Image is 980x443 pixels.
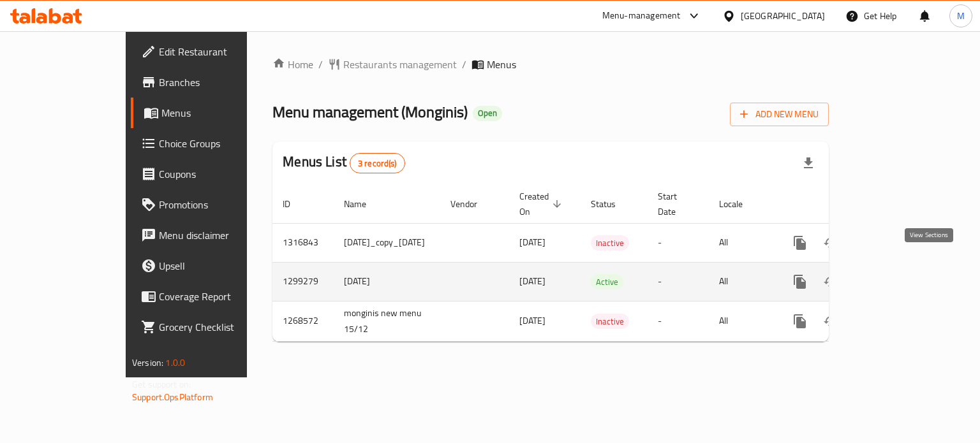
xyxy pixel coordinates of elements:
[473,108,502,119] span: Open
[350,153,405,173] div: Total records count
[591,196,632,212] span: Status
[272,262,334,301] td: 1299279
[272,185,917,342] table: enhanced table
[709,301,775,341] td: All
[132,354,163,371] span: Version:
[591,314,629,329] span: Inactive
[159,44,279,59] span: Edit Restaurant
[709,262,775,301] td: All
[334,223,440,262] td: [DATE]_copy_[DATE]
[131,281,290,312] a: Coverage Report
[328,57,457,72] a: Restaurants management
[462,57,466,72] li: /
[344,196,383,212] span: Name
[161,105,279,120] span: Menus
[272,57,313,72] a: Home
[131,67,290,98] a: Branches
[131,36,290,67] a: Edit Restaurant
[272,98,468,126] span: Menu management ( Monginis )
[730,103,829,126] button: Add New Menu
[591,235,629,251] div: Inactive
[350,157,405,170] span: 3 record(s)
[658,189,694,219] span: Start Date
[159,258,279,273] span: Upsell
[785,266,815,297] button: more
[519,273,546,289] span: [DATE]
[519,189,565,219] span: Created On
[591,274,623,289] div: Active
[709,223,775,262] td: All
[815,266,846,297] button: Change Status
[450,196,494,212] span: Vendor
[131,220,290,251] a: Menu disclaimer
[283,152,405,173] h2: Menus List
[132,389,213,405] a: Support.OpsPlatform
[132,376,191,393] span: Get support on:
[131,159,290,189] a: Coupons
[648,301,709,341] td: -
[334,301,440,341] td: monginis new menu 15/12
[602,8,681,24] div: Menu-management
[957,9,965,23] span: M
[793,148,824,178] div: Export file
[815,306,846,337] button: Change Status
[159,136,279,151] span: Choice Groups
[740,106,819,122] span: Add New Menu
[591,314,629,329] div: Inactive
[165,354,185,371] span: 1.0.0
[159,75,279,90] span: Branches
[648,223,709,262] td: -
[131,189,290,220] a: Promotions
[159,166,279,182] span: Coupons
[591,275,623,289] span: Active
[487,57,516,72] span: Menus
[131,98,290,128] a: Menus
[318,57,323,72] li: /
[334,262,440,301] td: [DATE]
[785,306,815,337] button: more
[741,9,825,23] div: [GEOGRAPHIC_DATA]
[159,319,279,335] span: Grocery Checklist
[815,228,846,258] button: Change Status
[131,251,290,281] a: Upsell
[519,234,546,251] span: [DATE]
[131,312,290,342] a: Grocery Checklist
[648,262,709,301] td: -
[159,289,279,304] span: Coverage Report
[159,197,279,212] span: Promotions
[272,57,829,72] nav: breadcrumb
[719,196,759,212] span: Locale
[785,228,815,258] button: more
[473,106,502,121] div: Open
[159,228,279,243] span: Menu disclaimer
[272,223,334,262] td: 1316843
[519,312,546,329] span: [DATE]
[591,236,629,251] span: Inactive
[343,57,457,72] span: Restaurants management
[775,185,917,224] th: Actions
[131,128,290,159] a: Choice Groups
[283,196,307,212] span: ID
[272,301,334,341] td: 1268572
